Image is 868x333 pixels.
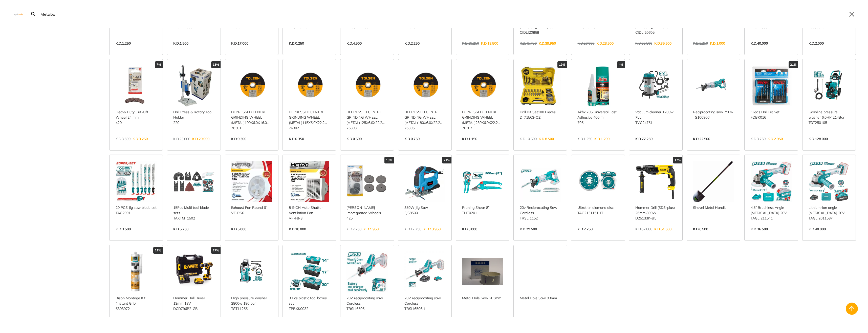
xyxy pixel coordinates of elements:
div: 17% [673,157,682,163]
div: 19% [557,61,567,68]
div: 13% [384,157,394,163]
div: 21% [789,61,798,68]
button: Close [848,10,856,18]
svg: Back to top [848,305,856,313]
div: 13% [211,61,221,68]
img: Close [12,13,24,15]
div: 27% [211,247,221,254]
div: 7% [155,61,163,68]
div: 4% [617,61,625,68]
div: 11% [153,247,163,254]
div: 21% [442,157,451,163]
input: Search… [39,8,845,20]
svg: Search [30,11,36,17]
button: Back to top [846,303,858,315]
